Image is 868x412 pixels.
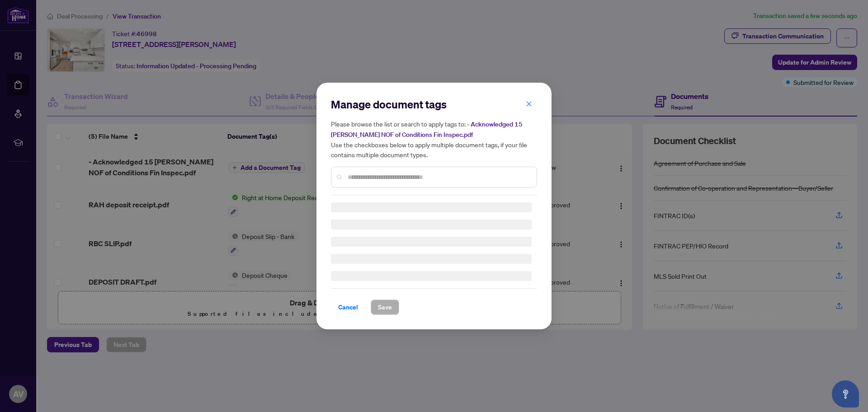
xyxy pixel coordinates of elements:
[371,300,399,315] button: Save
[331,97,537,112] h2: Manage document tags
[832,380,859,407] button: Open asap
[338,300,358,314] span: Cancel
[331,300,365,315] button: Cancel
[526,101,532,107] span: close
[331,119,537,159] h5: Please browse the list or search to apply tags to: Use the checkboxes below to apply multiple doc...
